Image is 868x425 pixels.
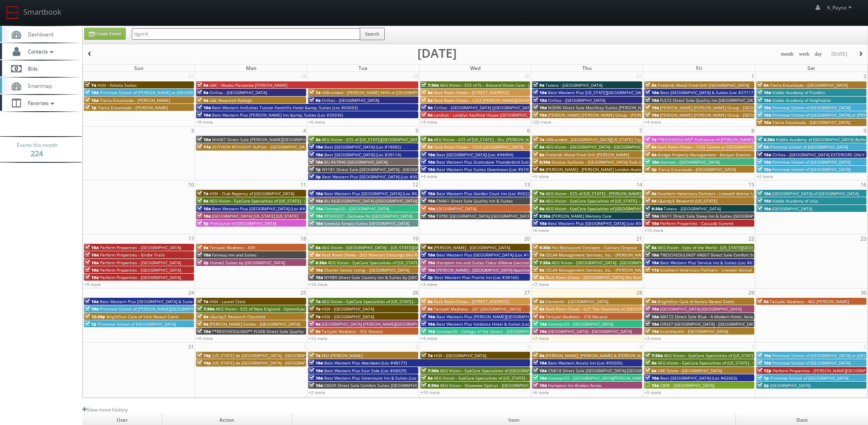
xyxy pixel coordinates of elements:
a: +20 more [532,119,551,125]
span: 7a [309,306,320,312]
span: 10a [645,159,659,165]
span: 10a [309,191,323,196]
span: [GEOGRAPHIC_DATA] [PERSON_NAME][GEOGRAPHIC_DATA] [322,321,435,327]
span: Teriyaki Madness - 439 [210,245,255,250]
span: 10a [421,267,435,273]
span: 7a [197,299,208,304]
span: [GEOGRAPHIC_DATA] [772,206,812,211]
span: 10a [197,213,211,219]
a: +6 more [532,227,549,233]
span: 7a [309,90,320,95]
span: 10a [421,260,435,265]
span: Primrose School of [GEOGRAPHIC_DATA] [98,321,176,327]
span: BrightStar Care of Aurora Reveal Event [658,299,734,304]
span: ND096 Direct Sale MainStay Suites [PERSON_NAME] [548,105,651,110]
span: 2p [421,274,433,280]
span: Best Western Plus [PERSON_NAME][GEOGRAPHIC_DATA]/[PERSON_NAME][GEOGRAPHIC_DATA] (Loc #10397) [436,314,647,319]
span: 10a [85,252,99,258]
span: Tierra Encantada - [GEOGRAPHIC_DATA] [658,166,736,172]
span: 8:30a [533,159,550,165]
button: Search [360,28,385,40]
span: 8a [309,252,320,258]
span: Kiddie Academy of Franklin [772,90,825,95]
a: +3 more [421,119,437,125]
span: 10a [757,112,771,118]
span: Best Western InnSuites Tucson Foothills Hotel &amp; Suites (Loc #03093) [212,105,358,110]
span: 10a [309,213,323,219]
span: 7:30a [197,306,214,312]
span: 9a [645,299,656,304]
span: CNA61 Direct Sale Quality Inn & Suites [436,198,513,204]
span: NY989 Direct Sale Country Inn & Suites by [GEOGRAPHIC_DATA], [GEOGRAPHIC_DATA] [324,274,491,280]
span: AEG Vision - [GEOGRAPHIC_DATA] – [US_STATE][GEOGRAPHIC_DATA]. ([GEOGRAPHIC_DATA]) [322,245,498,250]
span: BU #07840 [GEOGRAPHIC_DATA] [324,159,388,165]
span: 8a [533,144,544,150]
span: CELA4 Management Services, Inc. - [PERSON_NAME] Hyundai [546,252,665,258]
span: 10a [533,105,547,110]
span: [PERSON_NAME] Smiles - [GEOGRAPHIC_DATA] [210,321,300,327]
span: Cirillas - [GEOGRAPHIC_DATA] [322,97,379,103]
span: Cirillas - [GEOGRAPHIC_DATA] ([GEOGRAPHIC_DATA]) [434,105,535,110]
span: 9a [757,82,769,88]
span: Perform Properties - [GEOGRAPHIC_DATA] [100,274,181,280]
span: 9a [421,306,433,312]
span: iMBranded - [PERSON_NAME] MINI of [GEOGRAPHIC_DATA] [322,90,436,95]
span: Fox Restaurant Concepts - Culinary Dropout [552,245,637,250]
span: 8a [421,90,433,95]
span: L&amp;E Research Charlotte [210,314,266,319]
span: 9a [197,314,208,319]
span: AEG Vision - ECS of FL - Brevard Vision Care - [PERSON_NAME] [440,82,561,88]
span: Rack Room Shoes - [GEOGRAPHIC_DATA] (No Rush) [546,274,644,280]
span: 8a [533,198,544,204]
span: 3p [309,174,321,180]
span: 10a [645,314,659,319]
span: Tutera - [GEOGRAPHIC_DATA] [546,82,602,88]
span: 12:30p [85,314,105,319]
span: Perform Properties - [GEOGRAPHIC_DATA] [100,245,181,250]
a: +5 more [532,173,549,179]
span: 5p [197,220,209,226]
span: [GEOGRAPHIC_DATA] [GEOGRAPHIC_DATA] [660,306,742,312]
span: 10a [645,213,659,219]
span: 10a [421,314,435,319]
span: 8a [421,144,433,150]
span: 8a [645,82,656,88]
span: 9a [197,97,208,103]
span: 7:30a [421,82,439,88]
span: Teriyaki Madness - 318 Decatur [546,314,608,319]
span: Tutera - [GEOGRAPHIC_DATA] [664,206,721,211]
span: Stratus Surfaces - [GEOGRAPHIC_DATA] Slab Gallery [552,159,653,165]
span: Rack Room Shoes - [STREET_ADDRESS] [434,299,509,304]
span: 8:30a [309,260,327,265]
span: 10a [197,137,211,142]
span: BrightStar Care of York Reveal Event [106,314,178,319]
span: AEG Vision - EyeCare Specialties of [US_STATE][PERSON_NAME] Eyecare Associates [328,260,490,265]
span: 10a [85,97,99,103]
span: 8a [645,144,656,150]
span: Tierra Encantada - [GEOGRAPHIC_DATA] [772,119,850,125]
span: 10a [757,159,771,165]
span: AEG Vision - EyeCare Specialties of [GEOGRAPHIC_DATA] - Medfield Eye Associates [546,206,706,211]
span: 9a [533,166,544,172]
span: Rack Room Shoes - 627 The Fountains at [GEOGRAPHIC_DATA] (No Rush) [546,306,687,312]
span: [PERSON_NAME] [PERSON_NAME] Group - [GEOGRAPHIC_DATA] - [STREET_ADDRESS] [660,112,823,118]
span: Rack Room Shoes - 363 Newnan Crossings (No Rush) [322,252,425,258]
img: smartbook-logo.png [6,6,19,19]
span: 8a [533,306,544,312]
span: Rack Room Shoes - [STREET_ADDRESS] [434,90,509,95]
span: iMBranded - [GEOGRAPHIC_DATA][US_STATE] Toyota [546,137,647,142]
span: Tierra Encantada - [GEOGRAPHIC_DATA] [770,82,848,88]
span: HGV - Laurel Crest [210,299,246,304]
span: 9a [421,105,433,110]
span: 10a [421,152,435,157]
span: 8a [309,137,320,142]
span: RESHOOT - Zeitview for [GEOGRAPHIC_DATA] [324,213,412,219]
span: 7a [309,314,320,319]
span: FL572 Direct Sale Quality Inn [GEOGRAPHIC_DATA] North I-75 [660,97,780,103]
span: 10a [645,97,659,103]
span: 7a [533,137,544,142]
span: Tierra Encantada - [PERSON_NAME] [100,97,170,103]
span: 10a [757,191,771,196]
span: AEG Vision - ECS of [US_STATE] - [PERSON_NAME] EyeCare - [GEOGRAPHIC_DATA] ([GEOGRAPHIC_DATA]) [546,191,746,196]
span: Best Western Plus Service Inn & Suites (Loc #61094) WHITE GLOVE [660,260,792,265]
